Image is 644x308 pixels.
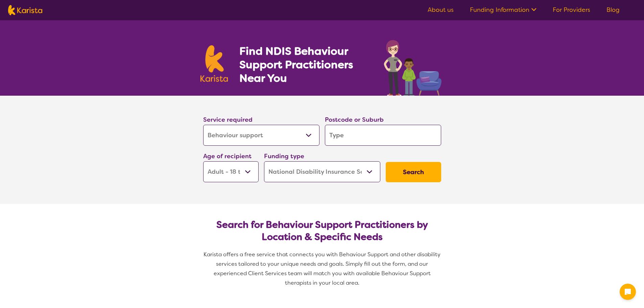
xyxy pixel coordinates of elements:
[239,44,370,85] h1: Find NDIS Behaviour Support Practitioners Near You
[606,6,620,14] a: Blog
[200,250,444,288] p: Karista offers a free service that connects you with Behaviour Support and other disability servi...
[264,152,304,160] label: Funding type
[209,219,436,243] h2: Search for Behaviour Support Practitioners by Location & Specific Needs
[470,6,536,14] a: Funding Information
[386,162,441,182] button: Search
[8,5,42,15] img: Karista logo
[203,116,253,124] label: Service required
[428,6,454,14] a: About us
[553,6,590,14] a: For Providers
[325,125,441,146] input: Type
[325,116,384,124] label: Postcode or Suburb
[200,45,228,82] img: Karista logo
[382,37,444,96] img: behaviour-support
[203,152,252,160] label: Age of recipient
